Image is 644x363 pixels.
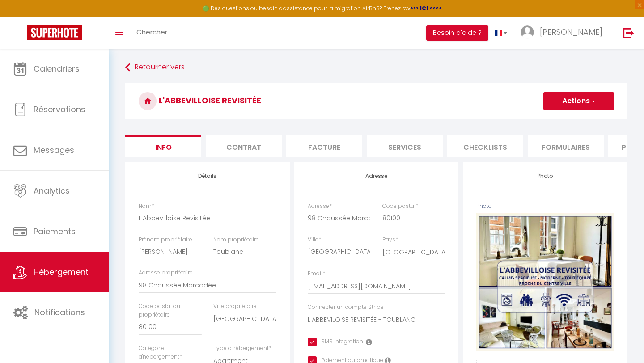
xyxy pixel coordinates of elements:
img: logout [623,27,634,38]
a: >>> ICI <<<< [411,4,442,12]
span: Réservations [34,104,85,115]
img: ... [521,25,534,39]
a: ... [PERSON_NAME] [514,17,614,49]
a: Chercher [130,17,174,49]
a: Retourner vers [125,59,627,76]
button: Actions [543,92,614,110]
label: Nom [139,202,154,211]
li: Formulaires [528,135,604,157]
label: Prénom propriétaire [139,236,192,244]
label: Email [308,270,325,278]
li: Facture [286,135,362,157]
li: Info [125,135,201,157]
span: Hébergement [34,266,89,278]
label: Adresse propriétaire [139,269,193,277]
span: Messages [34,144,74,156]
label: Code postal [382,202,418,211]
h4: Photo [476,173,614,179]
li: Contrat [206,135,282,157]
h4: Détails [139,173,276,179]
label: Catégorie d'hébergement [139,344,202,361]
label: Connecter un compte Stripe [308,303,384,312]
span: Paiements [34,226,76,237]
h4: Adresse [308,173,445,179]
label: Code postal du propriétaire [139,302,202,319]
span: [PERSON_NAME] [540,26,602,38]
label: Ville propriétaire [213,302,257,311]
li: Checklists [447,135,523,157]
label: Pays [382,236,398,244]
img: Super Booking [27,25,82,40]
label: Photo [476,202,492,211]
label: Ville [308,236,321,244]
h3: L'Abbevilloise Revisitée [125,83,627,119]
span: Chercher [136,27,167,37]
li: Services [367,135,443,157]
label: Adresse [308,202,332,211]
span: Calendriers [34,63,80,74]
button: Besoin d'aide ? [426,25,488,41]
span: Notifications [34,307,85,318]
label: Nom propriétaire [213,236,259,244]
span: Analytics [34,185,70,196]
label: Type d'hébergement [213,344,271,353]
